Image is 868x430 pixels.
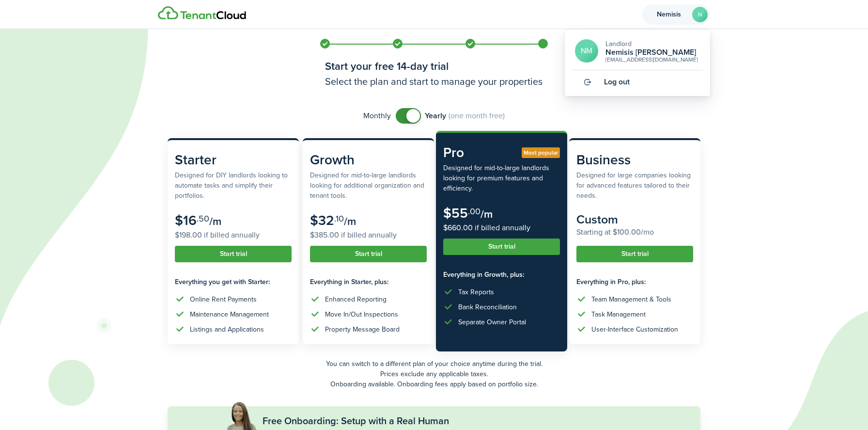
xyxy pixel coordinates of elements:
[190,324,264,334] div: Listings and Applications
[443,143,560,163] subscription-pricing-card-title: Pro
[325,58,543,74] h1: Start your free 14-day trial
[175,277,292,287] subscription-pricing-card-features-title: Everything you get with Starter:
[605,57,698,63] div: [EMAIL_ADDRESS][DOMAIN_NAME]
[209,213,221,229] subscription-pricing-card-price-period: /m
[591,324,678,334] div: User-Interface Customization
[334,212,344,225] subscription-pricing-card-price-cents: .10
[468,205,480,218] subscription-pricing-card-price-cents: .00
[325,294,387,304] div: Enhanced Reporting
[458,287,494,297] div: Tax Reports
[325,324,400,334] div: Property Message Board
[576,150,693,170] subscription-pricing-card-title: Business
[604,78,630,86] span: Log out
[591,294,671,304] div: Team Management & Tools
[310,229,427,241] subscription-pricing-card-price-annual: $385.00 if billed annually
[197,212,209,225] subscription-pricing-card-price-cents: .50
[480,206,493,222] subscription-pricing-card-price-period: /m
[363,110,391,122] span: Monthly
[310,210,334,230] subscription-pricing-card-price-amount: $32
[458,317,526,327] div: Separate Owner Portal
[572,70,703,94] a: Log out
[310,246,427,262] button: Start trial
[175,210,197,230] subscription-pricing-card-price-amount: $16
[263,414,449,428] subscription-pricing-banner-title: Free Onboarding: Setup with a Real Human
[576,226,693,238] subscription-pricing-card-price-annual: Starting at $100.00/mo
[605,39,632,49] span: Landlord
[605,48,698,57] h2: Nemisis McCormick
[310,150,427,170] subscription-pricing-card-title: Growth
[576,246,693,262] button: Start trial
[175,150,292,170] subscription-pricing-card-title: Starter
[325,74,543,89] h3: Select the plan and start to manage your properties
[190,294,257,304] div: Online Rent Payments
[175,246,292,262] button: Start trial
[443,270,560,280] subscription-pricing-card-features-title: Everything in Growth, plus:
[458,302,517,312] div: Bank Reconciliation
[168,359,700,389] p: You can switch to a different plan of your choice anytime during the trial. Prices exclude any ap...
[591,309,646,319] div: Task Management
[575,39,598,63] avatar-text: NM
[325,309,398,319] div: Move In/Out Inspections
[576,277,693,287] subscription-pricing-card-features-title: Everything in Pro, plus:
[190,309,269,319] div: Maintenance Management
[175,170,292,201] subscription-pricing-card-description: Designed for DIY landlords looking to automate tasks and simplify their portfolios.
[443,222,560,234] subscription-pricing-card-price-annual: $660.00 if billed annually
[443,203,468,223] subscription-pricing-card-price-amount: $55
[576,210,618,228] subscription-pricing-card-price-amount: Custom
[443,163,560,193] subscription-pricing-card-description: Designed for mid-to-large landlords looking for premium features and efficiency.
[642,4,710,25] button: Open menu
[310,277,427,287] subscription-pricing-card-features-title: Everything in Starter, plus:
[344,213,356,229] subscription-pricing-card-price-period: /m
[576,170,693,201] subscription-pricing-card-description: Designed for large companies looking for advanced features tailored to their needs.
[650,11,688,18] span: Nemisis
[175,229,292,241] subscription-pricing-card-price-annual: $198.00 if billed annually
[158,6,246,20] img: Logo
[443,239,560,255] button: Start trial
[310,170,427,201] subscription-pricing-card-description: Designed for mid-to-large landlords looking for additional organization and tenant tools.
[524,148,558,157] span: Most popular
[692,7,708,22] avatar-text: N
